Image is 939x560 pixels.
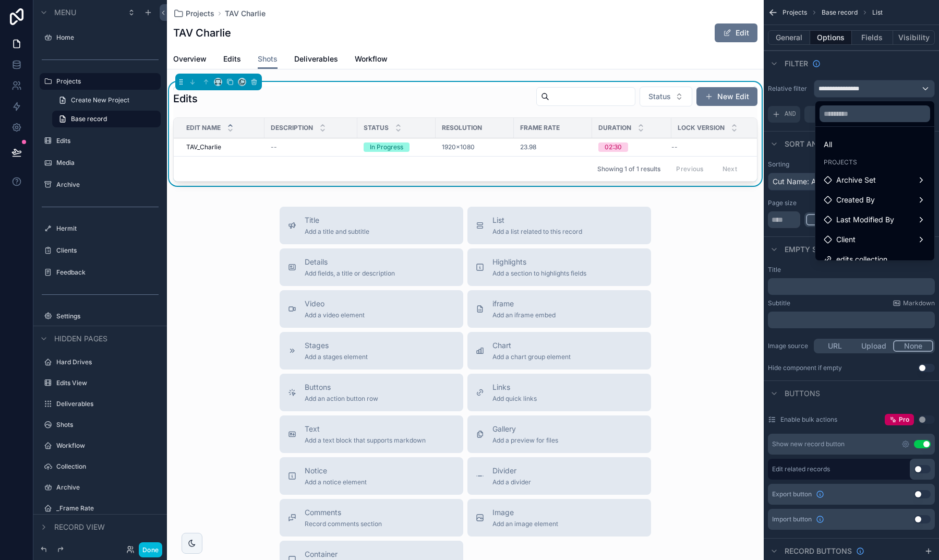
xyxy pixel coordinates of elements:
a: 1920x1080 [442,143,475,151]
a: 02:30 [598,142,665,152]
span: Add a stages element [305,353,368,361]
span: List [492,215,582,225]
a: Deliverables [294,50,338,70]
button: TextAdd a text block that supports markdown [280,415,463,453]
a: In Progress [364,142,429,152]
button: HighlightsAdd a section to highlights fields [467,248,651,286]
a: Overview [173,50,207,70]
button: iframeAdd an iframe embed [467,290,651,328]
button: New Edit [696,87,757,106]
a: 23.98 [520,143,536,151]
span: Edits [223,54,241,64]
span: Add quick links [492,395,537,403]
a: Edits [223,50,241,70]
span: Resolution [442,124,482,132]
span: Text [305,424,426,434]
button: DividerAdd a divider [467,457,651,495]
a: TAV Charlie [225,8,266,19]
span: Container [305,549,455,559]
span: TAV_Charlie [186,143,221,151]
span: Edit Name [186,124,221,132]
span: Add an image element [492,520,558,528]
span: Add fields, a title or description [305,269,395,278]
div: In Progress [370,142,403,152]
a: Shots [258,50,278,69]
span: Overview [173,54,207,64]
span: Stages [305,340,368,351]
a: Workflow [355,50,388,70]
span: Add an action button row [305,395,378,403]
span: Image [492,507,558,518]
span: All [824,138,832,151]
span: Highlights [492,257,586,267]
span: Add a title and subtitle [305,228,369,236]
button: LinksAdd quick links [467,374,651,411]
span: Projects [186,8,214,19]
button: ListAdd a list related to this record [467,207,651,244]
button: CommentsRecord comments section [280,499,463,537]
span: Details [305,257,395,267]
span: Add a chart group element [492,353,571,361]
span: Archive Set [836,174,876,186]
button: VideoAdd a video element [280,290,463,328]
span: Add a divider [492,478,531,486]
a: Projects [173,8,214,19]
button: Select Button [640,87,692,106]
span: Title [305,215,369,225]
span: Divider [492,466,531,476]
span: Frame Rate [520,124,560,132]
span: Last Modified By [836,213,894,226]
span: Client [836,233,856,246]
button: TitleAdd a title and subtitle [280,207,463,244]
div: 02:30 [605,142,622,152]
button: Edit [715,23,757,42]
span: Description [271,124,313,132]
a: TAV_Charlie [186,143,258,151]
span: Buttons [305,382,378,392]
a: 1920x1080 [442,143,508,151]
span: Projects [824,158,857,166]
button: NoticeAdd a notice element [280,457,463,495]
span: Comments [305,507,382,518]
a: 23.98 [520,143,586,151]
span: Deliverables [294,54,338,64]
span: -- [271,143,277,151]
span: Add a preview for files [492,436,558,445]
span: iframe [492,299,556,309]
span: Gallery [492,424,558,434]
span: Showing 1 of 1 results [597,165,660,173]
span: Workflow [355,54,388,64]
span: Links [492,382,537,392]
span: Record comments section [305,520,382,528]
span: Add a section to highlights fields [492,269,586,278]
span: Status [648,91,671,102]
h1: Edits [173,91,198,106]
button: StagesAdd a stages element [280,332,463,370]
button: ImageAdd an image element [467,499,651,537]
button: ButtonsAdd an action button row [280,374,463,411]
span: edits collection [836,253,887,266]
span: Chart [492,340,571,351]
span: Status [364,124,389,132]
a: -- [271,143,351,151]
span: Notice [305,466,367,476]
a: -- [671,143,765,151]
button: GalleryAdd a preview for files [467,415,651,453]
span: Video [305,299,365,309]
span: Add an iframe embed [492,311,556,319]
span: Add a video element [305,311,365,319]
span: Add a list related to this record [492,228,582,236]
span: Add a text block that supports markdown [305,436,426,445]
button: DetailsAdd fields, a title or description [280,248,463,286]
button: ChartAdd a chart group element [467,332,651,370]
span: Add a notice element [305,478,367,486]
span: Duration [598,124,631,132]
span: Lock Version [678,124,725,132]
h1: TAV Charlie [173,26,231,40]
span: Shots [258,54,278,64]
span: Created By [836,194,875,206]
